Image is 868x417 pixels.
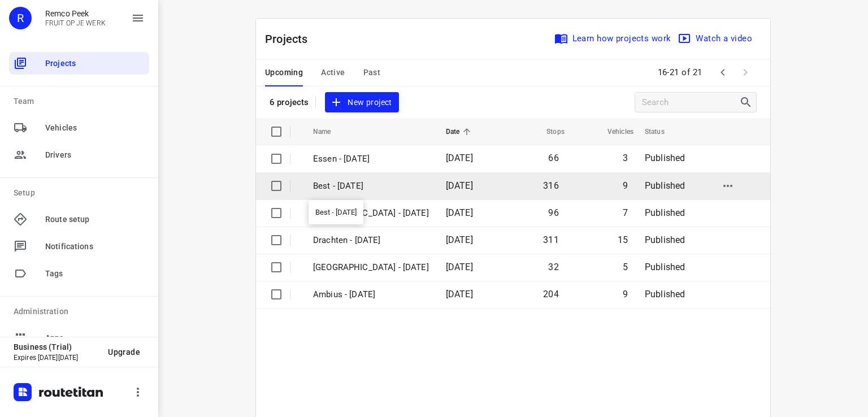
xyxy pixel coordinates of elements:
[9,235,149,258] div: Notifications
[325,92,398,113] button: New project
[623,180,628,191] span: 9
[265,31,317,47] p: Projects
[270,97,309,107] p: 6 projects
[99,342,149,362] button: Upgrade
[645,153,685,163] span: Published
[446,262,473,272] span: [DATE]
[645,262,685,272] span: Published
[45,58,145,69] span: Projects
[14,306,149,318] p: Administration
[623,153,628,163] span: 3
[618,234,628,245] span: 15
[446,289,473,299] span: [DATE]
[645,180,685,191] span: Published
[321,66,345,80] span: Active
[45,268,145,280] span: Tags
[45,9,106,18] p: Remco Peek
[543,289,559,299] span: 204
[446,207,473,218] span: [DATE]
[623,262,628,272] span: 5
[313,125,346,138] span: Name
[623,207,628,218] span: 7
[9,327,149,349] div: Apps
[446,125,475,138] span: Date
[9,144,149,166] div: Drivers
[45,241,145,253] span: Notifications
[313,180,429,193] p: Best - [DATE]
[14,187,149,199] p: Setup
[446,153,473,163] span: [DATE]
[548,262,558,272] span: 32
[313,234,429,247] p: Drachten - Tuesday
[9,262,149,285] div: Tags
[645,234,685,245] span: Published
[645,125,679,138] span: Status
[446,180,473,191] span: [DATE]
[313,261,429,274] p: Gemeente Rotterdam - Monday
[642,94,739,111] input: Search projects
[9,208,149,231] div: Route setup
[45,19,106,27] p: FRUIT OP JE WERK
[739,95,756,109] div: Search
[593,125,633,138] span: Vehicles
[543,234,559,245] span: 311
[14,354,99,362] p: Expires [DATE][DATE]
[313,207,429,220] p: Gemeente Rotterdam - Tuesday
[543,180,559,191] span: 316
[14,95,149,107] p: Team
[645,207,685,218] span: Published
[548,153,558,163] span: 66
[711,61,734,84] span: Previous Page
[446,234,473,245] span: [DATE]
[9,52,149,75] div: Projects
[45,214,145,225] span: Route setup
[623,289,628,299] span: 9
[45,149,145,161] span: Drivers
[532,125,565,138] span: Stops
[265,66,303,80] span: Upcoming
[9,7,32,29] div: R
[363,66,381,80] span: Past
[45,122,145,134] span: Vehicles
[313,288,429,301] p: Ambius - Monday
[653,60,708,85] span: 16-21 of 21
[734,61,757,84] span: Next Page
[548,207,558,218] span: 96
[45,332,145,344] span: Apps
[108,347,140,357] span: Upgrade
[332,95,392,110] span: New project
[9,116,149,139] div: Vehicles
[313,153,429,166] p: Essen - Tuesday
[14,342,99,351] p: Business (Trial)
[645,289,685,299] span: Published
